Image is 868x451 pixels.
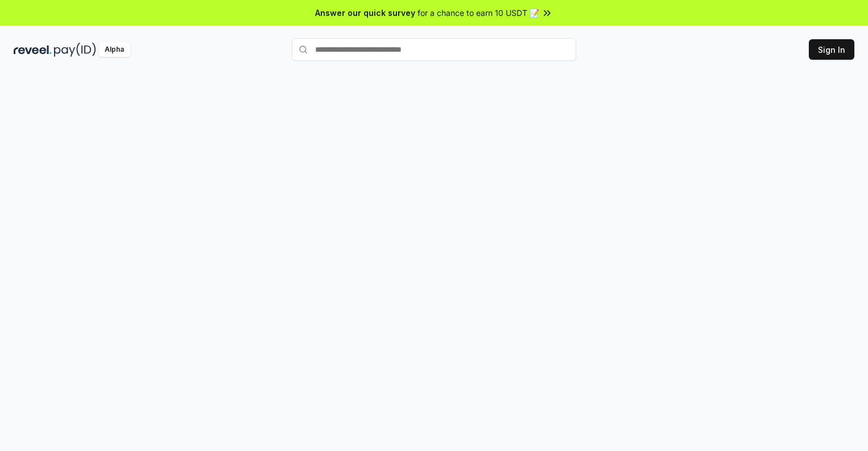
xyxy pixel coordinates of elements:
[315,7,415,19] span: Answer our quick survey
[98,43,130,57] div: Alpha
[14,43,52,57] img: reveel_dark
[418,7,539,19] span: for a chance to earn 10 USDT 📝
[809,39,854,60] button: Sign In
[54,43,96,57] img: pay_id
